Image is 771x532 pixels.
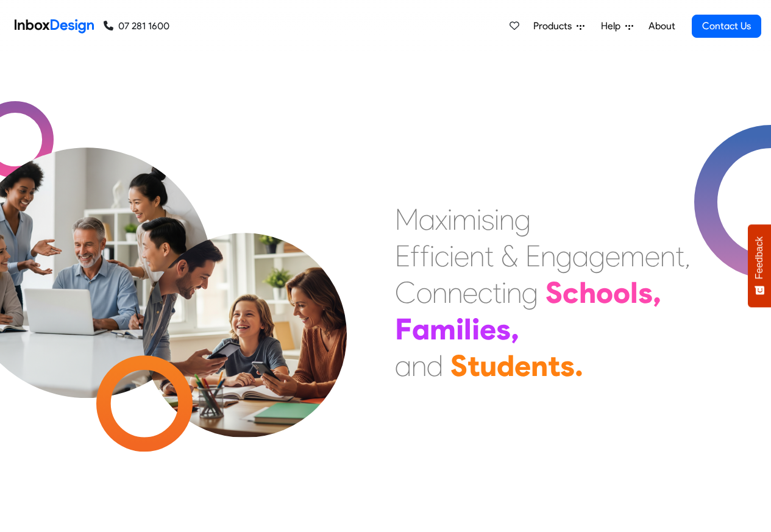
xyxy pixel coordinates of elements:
div: i [494,201,499,238]
div: a [412,311,430,347]
a: Contact Us [692,15,761,38]
div: n [506,274,522,311]
div: d [497,347,514,384]
div: & [501,238,518,274]
div: d [427,347,443,384]
div: t [485,238,494,274]
div: t [467,347,480,384]
div: g [589,238,605,274]
div: s [496,311,511,347]
div: , [684,238,691,274]
div: u [480,347,497,384]
div: E [525,238,541,274]
div: , [511,311,519,347]
div: o [613,274,630,311]
img: parents_with_child.png [117,182,372,438]
div: n [541,238,556,274]
a: 07 281 1600 [104,19,169,34]
div: n [411,347,427,384]
div: l [464,311,472,347]
div: t [548,347,560,384]
div: a [572,238,589,274]
div: n [469,238,485,274]
div: e [645,238,660,274]
div: n [499,201,514,238]
div: m [620,238,645,274]
div: c [478,274,492,311]
div: s [560,347,575,384]
div: i [430,238,435,274]
div: C [395,274,416,311]
div: . [575,347,583,384]
div: h [579,274,596,311]
div: s [481,201,494,238]
div: m [430,311,456,347]
div: i [502,274,506,311]
div: t [492,274,502,311]
div: l [630,274,638,311]
div: e [605,238,620,274]
div: x [435,201,447,238]
div: , [653,274,661,311]
div: n [432,274,447,311]
div: F [395,311,412,347]
div: i [456,311,464,347]
div: i [449,238,454,274]
div: a [419,201,435,238]
div: m [452,201,477,238]
div: n [531,347,548,384]
a: About [645,14,678,38]
div: n [447,274,463,311]
a: Products [528,14,589,38]
div: o [596,274,613,311]
span: Products [533,19,577,34]
div: M [395,201,419,238]
div: g [514,201,531,238]
div: i [447,201,452,238]
div: g [522,274,538,311]
div: c [435,238,449,274]
div: E [395,238,410,274]
span: Help [601,19,625,34]
a: Help [596,14,638,38]
div: f [410,238,420,274]
div: S [545,274,563,311]
div: i [472,311,480,347]
div: e [514,347,531,384]
div: a [395,347,411,384]
span: Feedback [754,236,765,279]
div: e [463,274,478,311]
div: e [480,311,496,347]
div: g [556,238,572,274]
div: o [416,274,432,311]
div: Maximising Efficient & Engagement, Connecting Schools, Families, and Students. [395,201,691,384]
div: f [420,238,430,274]
div: n [660,238,675,274]
div: t [675,238,684,274]
button: Feedback - Show survey [748,224,771,307]
div: c [563,274,579,311]
div: e [454,238,469,274]
div: s [638,274,653,311]
div: S [450,347,467,384]
div: i [477,201,481,238]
